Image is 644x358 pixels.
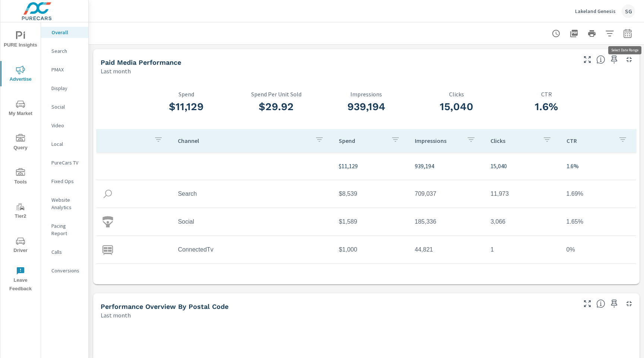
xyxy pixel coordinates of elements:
button: Make Fullscreen [581,54,593,65]
div: Pacing Report [41,220,88,239]
p: Spend [339,137,385,144]
td: 709,037 [409,185,484,203]
span: Save this to your personalized report [608,54,620,65]
td: Search [172,185,333,203]
div: Conversions [41,265,88,276]
p: Social [51,103,82,111]
img: icon-connectedtv.svg [102,244,113,255]
p: Pacing Report [51,222,82,237]
button: Minimize Widget [623,54,635,65]
p: Lakeland Genesis [575,8,616,15]
h3: 15,040 [411,100,502,113]
p: Spend [141,91,231,98]
h3: 1.6% [502,100,592,113]
p: Last month [101,311,131,320]
p: Website Analytics [51,196,82,211]
p: Clicks [490,137,536,144]
td: 0% [561,240,636,259]
div: Website Analytics [41,194,88,213]
p: CTR [566,137,612,144]
div: PMAX [41,64,88,75]
p: Last month [101,67,131,76]
p: 939,194 [415,162,479,170]
td: $1,589 [333,212,408,231]
p: Conversions [51,267,82,274]
h5: Performance Overview By Postal Code [101,303,228,310]
div: Fixed Ops [41,176,88,187]
div: Search [41,45,88,57]
div: Calls [41,246,88,258]
p: Video [51,122,82,129]
td: 1.69% [561,185,636,203]
p: Clicks [411,91,502,98]
p: Impressions [321,91,411,98]
span: My Market [3,100,38,118]
p: 1.6% [566,162,630,170]
div: Overall [41,27,88,38]
button: Make Fullscreen [581,298,593,310]
h5: Paid Media Performance [101,58,181,66]
span: Tier2 [3,202,38,221]
td: 11,973 [484,185,560,203]
span: Understand performance metrics over the selected time range. [596,55,605,64]
td: $1,000 [333,240,408,259]
td: $8,539 [333,185,408,203]
td: ConnectedTv [172,240,333,259]
div: nav menu [0,22,41,296]
div: PureCars TV [41,157,88,168]
p: Search [51,47,82,55]
h3: 939,194 [321,100,411,113]
h3: $11,129 [141,100,231,113]
p: Spend Per Unit Sold [231,91,322,98]
td: 185,336 [409,212,484,231]
p: PMAX [51,66,82,73]
p: Local [51,140,82,148]
span: PURE Insights [3,31,38,49]
p: Channel [178,137,309,144]
span: Leave Feedback [3,266,38,293]
button: Print Report [584,26,599,41]
div: SG [622,4,635,18]
span: Advertise [3,65,38,84]
span: Tools [3,168,38,186]
p: Calls [51,248,82,256]
h3: $29.92 [231,100,322,113]
td: Social [172,212,333,231]
span: Save this to your personalized report [608,298,620,310]
div: Display [41,83,88,94]
p: Impressions [415,137,461,144]
p: CTR [502,91,592,98]
span: Understand performance data by postal code. Individual postal codes can be selected and expanded ... [596,299,605,308]
span: Driver [3,237,38,255]
p: Overall [51,29,82,36]
p: 15,040 [490,162,554,170]
button: Minimize Widget [623,298,635,310]
img: icon-search.svg [102,188,113,199]
p: Display [51,84,82,92]
div: Video [41,120,88,131]
div: Local [41,138,88,150]
p: $11,129 [339,162,402,170]
span: Query [3,134,38,152]
p: Fixed Ops [51,178,82,185]
td: 44,821 [409,240,484,259]
td: 1.65% [561,212,636,231]
img: icon-social.svg [102,216,113,227]
td: 3,066 [484,212,560,231]
p: PureCars TV [51,159,82,166]
td: 1 [484,240,560,259]
div: Social [41,101,88,112]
